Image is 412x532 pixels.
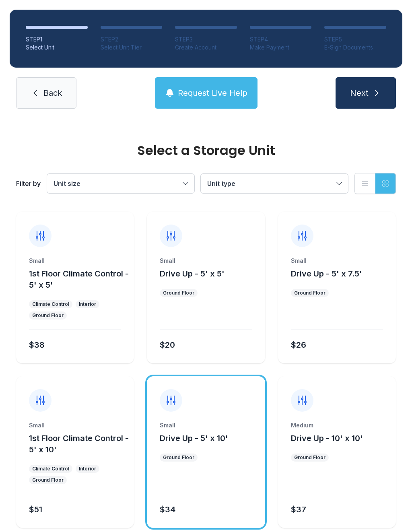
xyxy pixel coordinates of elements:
div: Make Payment [250,43,312,52]
div: E-Sign Documents [324,43,386,52]
div: STEP 1 [26,35,88,43]
div: Interior [79,466,96,472]
div: Small [160,257,252,265]
span: Next [350,87,369,99]
button: Drive Up - 10' x 10' [291,433,363,444]
span: Unit size [54,179,80,188]
div: $26 [291,339,306,351]
div: Ground Floor [163,290,194,296]
div: STEP 3 [175,35,237,43]
div: Ground Floor [294,290,325,296]
div: STEP 5 [324,35,386,43]
button: 1st Floor Climate Control - 5' x 10' [29,433,131,455]
div: $38 [29,339,45,351]
div: Small [29,257,121,265]
div: $51 [29,504,42,515]
div: Small [291,257,383,265]
button: Drive Up - 5' x 5' [160,268,225,279]
span: Drive Up - 5' x 5' [160,269,225,278]
div: Select Unit Tier [101,43,163,52]
span: Request Live Help [178,87,247,99]
span: 1st Floor Climate Control - 5' x 10' [29,433,129,454]
div: Select Unit [26,43,88,52]
div: Ground Floor [32,477,64,483]
div: $37 [291,504,306,515]
div: Small [160,421,252,429]
div: STEP 4 [250,35,312,43]
span: Back [43,87,62,99]
div: STEP 2 [101,35,163,43]
div: Medium [291,421,383,429]
div: Filter by [16,179,41,188]
div: Select a Storage Unit [16,144,396,157]
span: Drive Up - 5' x 7.5' [291,269,362,278]
span: Drive Up - 5' x 10' [160,433,228,443]
div: Climate Control [32,301,69,307]
div: Climate Control [32,466,69,472]
div: Ground Floor [294,454,325,461]
button: 1st Floor Climate Control - 5' x 5' [29,268,131,291]
div: Create Account [175,43,237,52]
span: 1st Floor Climate Control - 5' x 5' [29,269,129,290]
div: Ground Floor [163,454,194,461]
span: Drive Up - 10' x 10' [291,433,363,443]
div: $34 [160,504,175,515]
button: Unit size [47,174,194,193]
button: Drive Up - 5' x 10' [160,433,228,444]
div: Interior [79,301,96,307]
button: Drive Up - 5' x 7.5' [291,268,362,279]
button: Unit type [201,174,348,193]
div: Small [29,421,121,429]
div: Ground Floor [32,312,64,319]
span: Unit type [207,179,235,188]
div: $20 [160,339,175,351]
